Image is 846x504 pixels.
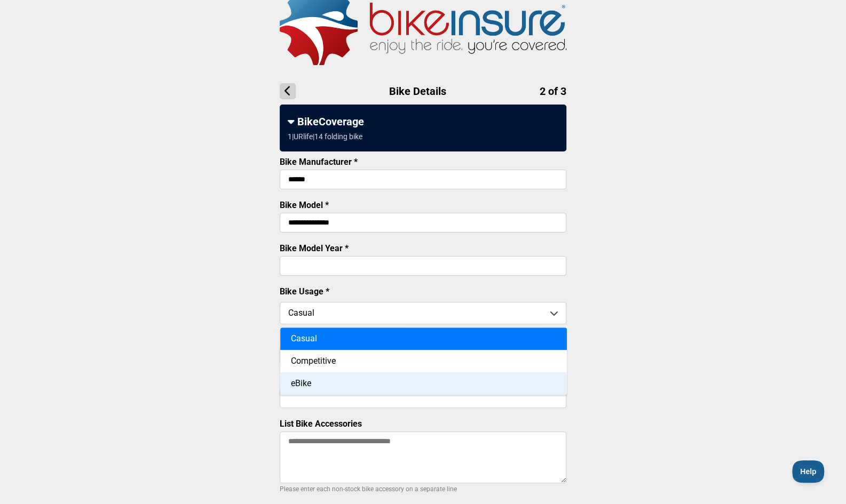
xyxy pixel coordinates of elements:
div: eBike [280,372,567,395]
label: Bike Model * [280,200,329,210]
label: Bike Serial Number [280,375,354,386]
h1: Bike Details [280,83,566,99]
label: Bike Purchase Price * [280,332,363,342]
div: 1 | URlife | 14 folding bike [288,132,362,141]
span: 2 of 3 [540,85,566,98]
div: Casual [280,327,567,350]
div: Competitive [280,350,567,372]
p: Please enter each non-stock bike accessory on a separate line [280,483,566,495]
iframe: Toggle Customer Support [792,460,825,483]
label: Bike Model Year * [280,243,349,253]
label: List Bike Accessories [280,419,362,429]
div: BikeCoverage [288,115,558,128]
label: Bike Usage * [280,286,329,297]
label: Bike Manufacturer * [280,157,358,167]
